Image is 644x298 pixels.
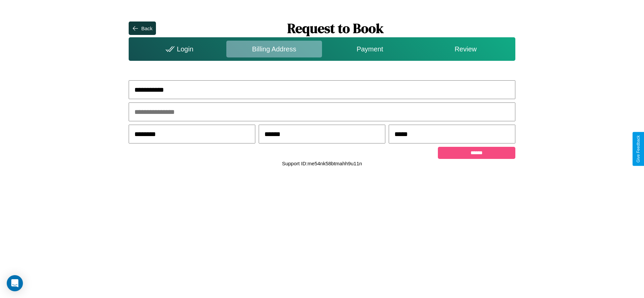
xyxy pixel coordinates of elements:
[226,41,322,57] div: Billing Address
[141,26,152,31] div: Back
[7,275,23,291] div: Open Intercom Messenger
[282,159,362,168] p: Support ID: me54nk58btmahh9u11n
[418,41,513,57] div: Review
[130,41,226,57] div: Login
[636,135,641,163] div: Give Feedback
[129,22,156,35] button: Back
[322,41,418,57] div: Payment
[156,19,515,37] h1: Request to Book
